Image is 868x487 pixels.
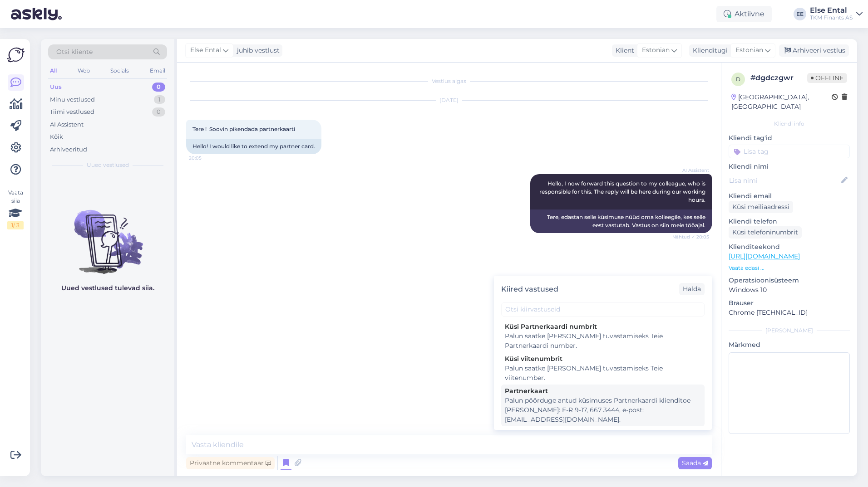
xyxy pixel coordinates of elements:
div: Tere, edastan selle küsimuse nüüd oma kolleegile, kes selle eest vastutab. Vastus on siin meie tö... [530,209,712,233]
input: Lisa nimi [729,175,839,185]
div: Hello! I would like to extend my partner card. [186,139,321,154]
div: Partnerkaart [505,386,701,396]
div: Kõik [50,132,63,141]
p: Kliendi tag'id [729,133,850,143]
div: Uus [50,83,62,92]
div: Web [76,65,92,77]
span: Saada [682,459,708,467]
div: AI Assistent [50,120,84,129]
div: Küsi Partnerkaardi numbrit [505,322,701,331]
div: Vaata siia [7,189,24,229]
img: No chats [41,194,174,275]
div: Minu vestlused [50,95,95,104]
span: Nähtud ✓ 20:05 [672,234,709,240]
span: 20:05 [189,155,223,161]
div: Kliendi info [729,120,850,128]
p: Märkmed [729,340,850,350]
span: Offline [807,73,847,83]
p: Brauser [729,298,850,308]
a: [URL][DOMAIN_NAME] [729,252,800,260]
div: EE [794,8,806,20]
div: Socials [108,65,131,77]
span: AI Assistent [675,167,709,174]
span: Else Ental [190,45,221,55]
div: Halda [679,283,705,295]
span: Hello, I now forward this question to my colleague, who is responsible for this. The reply will b... [539,180,707,203]
div: Palun saatke [PERSON_NAME] tuvastamiseks Teie viitenumber. [505,364,701,383]
p: Kliendi nimi [729,162,850,171]
div: [DATE] [186,96,712,104]
span: Uued vestlused [87,161,129,169]
div: Klienditugi [689,46,728,55]
a: Else EntalTKM Finants AS [810,7,863,21]
p: Windows 10 [729,285,850,295]
div: [GEOGRAPHIC_DATA], [GEOGRAPHIC_DATA] [731,93,832,112]
img: Askly Logo [7,46,25,63]
div: Klient [612,46,634,55]
div: TKM Finants AS [810,14,853,21]
p: Kliendi telefon [729,217,850,226]
div: Vestlus algas [186,77,712,85]
div: All [48,65,59,77]
span: d [736,76,740,83]
div: Else Ental [810,7,853,14]
div: 0 [152,83,165,92]
div: Arhiveeri vestlus [779,44,849,57]
p: Klienditeekond [729,242,850,252]
div: Palun pöörduge antud küsimuses Partnerkaardi klienditoe [PERSON_NAME]: E-R 9-17, 667 3444, e-post... [505,396,701,424]
p: Kliendi email [729,191,850,201]
div: Privaatne kommentaar [186,457,275,469]
span: Otsi kliente [56,47,93,57]
div: juhib vestlust [233,46,280,55]
span: Estonian [735,45,763,55]
div: Arhiveeritud [50,145,87,154]
span: Estonian [642,45,670,55]
input: Otsi kiirvastuseid [501,302,705,317]
div: Email [148,65,167,77]
input: Lisa tag [729,145,850,158]
div: Küsi telefoninumbrit [729,226,802,239]
p: Operatsioonisüsteem [729,276,850,285]
p: Vaata edasi ... [729,264,850,272]
div: [PERSON_NAME] [729,326,850,335]
div: Kiired vastused [501,284,558,295]
div: Aktiivne [716,6,772,22]
div: Tiimi vestlused [50,107,94,117]
div: Palun saatke [PERSON_NAME] tuvastamiseks Teie Partnerkaardi number. [505,331,701,351]
div: 1 [154,95,165,104]
div: 0 [152,107,165,117]
span: Tere ! Soovin pikendada partnerkaarti [192,126,295,132]
div: Küsi viitenumbrit [505,354,701,364]
p: Uued vestlused tulevad siia. [61,283,154,293]
div: 1 / 3 [7,221,24,229]
div: # dgdczgwr [750,73,807,83]
div: Küsi meiliaadressi [729,201,793,213]
p: Chrome [TECHNICAL_ID] [729,308,850,317]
